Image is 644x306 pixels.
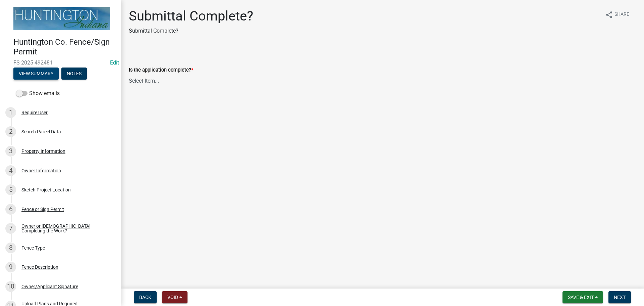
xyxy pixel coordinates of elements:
[13,7,110,30] img: Huntington County, Indiana
[600,8,635,21] button: shareShare
[129,27,253,35] p: Submittal Complete?
[21,224,110,233] div: Owner or [DEMOGRAPHIC_DATA] Completing the Work?
[61,71,87,77] wm-modal-confirm: Notes
[61,68,87,80] button: Notes
[21,129,61,134] div: Search Parcel Data
[16,89,60,97] label: Show emails
[5,281,16,292] div: 10
[21,187,71,192] div: Sketch Project Location
[21,284,78,289] div: Owner/Applicant Signature
[110,59,119,66] a: Edit
[139,295,151,300] span: Back
[167,295,178,300] span: Void
[21,246,45,250] div: Fence Type
[162,291,187,303] button: Void
[568,295,594,300] span: Save & Exit
[5,223,16,234] div: 7
[21,265,58,269] div: Fence Description
[21,149,65,154] div: Property Information
[5,126,16,137] div: 2
[129,68,193,73] label: Is the application complete?
[21,168,61,173] div: Owner Information
[5,262,16,272] div: 9
[13,37,115,57] h4: Huntington Co. Fence/Sign Permit
[605,11,613,19] i: share
[608,291,631,303] button: Next
[614,295,626,300] span: Next
[13,71,59,77] wm-modal-confirm: Summary
[21,110,48,115] div: Require User
[562,291,603,303] button: Save & Exit
[13,68,59,80] button: View Summary
[13,59,107,66] span: FS-2025-492481
[134,291,157,303] button: Back
[21,207,64,212] div: Fence or Sign Permit
[5,107,16,118] div: 1
[5,243,16,253] div: 8
[5,204,16,215] div: 6
[5,184,16,195] div: 5
[614,11,629,19] span: Share
[5,165,16,176] div: 4
[5,146,16,157] div: 3
[110,59,119,66] wm-modal-confirm: Edit Application Number
[129,8,253,24] h1: Submittal Complete?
